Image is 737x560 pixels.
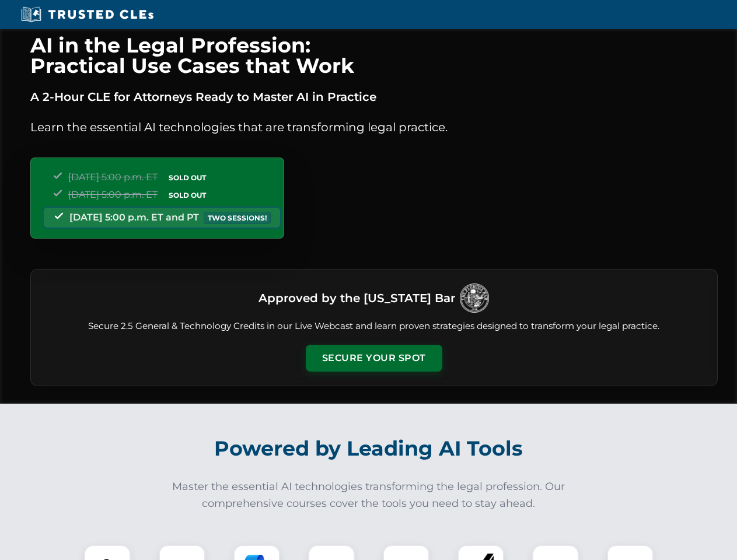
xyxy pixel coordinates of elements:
span: SOLD OUT [165,189,210,201]
p: A 2-Hour CLE for Attorneys Ready to Master AI in Practice [30,87,718,106]
p: Learn the essential AI technologies that are transforming legal practice. [30,118,718,136]
p: Master the essential AI technologies transforming the legal profession. Our comprehensive courses... [165,478,573,512]
span: [DATE] 5:00 p.m. ET [68,171,158,183]
span: SOLD OUT [165,171,210,184]
img: Trusted CLEs [18,6,157,23]
h2: Powered by Leading AI Tools [46,428,692,469]
h1: AI in the Legal Profession: Practical Use Cases that Work [30,35,718,76]
button: Secure Your Spot [306,345,442,372]
h3: Approved by the [US_STATE] Bar [259,288,455,309]
span: [DATE] 5:00 p.m. ET [68,189,158,200]
p: Secure 2.5 General & Technology Credits in our Live Webcast and learn proven strategies designed ... [45,320,703,333]
img: Logo [460,283,489,313]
